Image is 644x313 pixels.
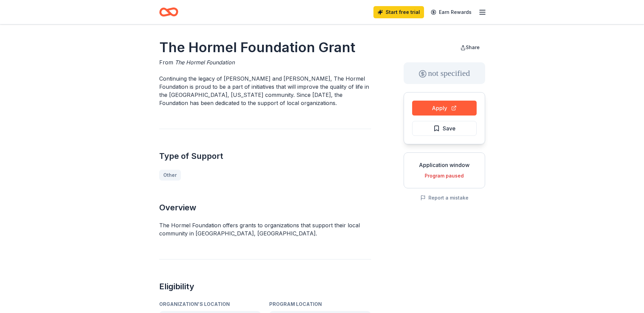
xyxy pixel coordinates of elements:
[455,41,485,54] button: Share
[269,300,371,308] div: Program Location
[409,161,479,169] div: Application window
[466,44,480,50] span: Share
[443,124,456,133] span: Save
[159,38,371,57] h1: The Hormel Foundation Grant
[159,300,261,308] div: Organization's Location
[373,6,424,18] a: Start free trial
[412,121,477,136] button: Save
[159,281,371,292] h2: Eligibility
[412,101,477,116] button: Apply
[159,151,371,162] h2: Type of Support
[404,62,485,84] div: not specified
[159,58,371,66] div: From
[420,194,468,202] button: Report a mistake
[159,75,371,107] p: Continuing the legacy of [PERSON_NAME] and [PERSON_NAME], The Hormel Foundation is proud to be a ...
[175,59,235,66] span: The Hormel Foundation
[409,172,479,180] div: Program paused
[159,4,178,20] a: Home
[427,6,476,18] a: Earn Rewards
[159,221,371,237] p: The Hormel Foundation offers grants to organizations that support their local community in [GEOGR...
[159,202,371,213] h2: Overview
